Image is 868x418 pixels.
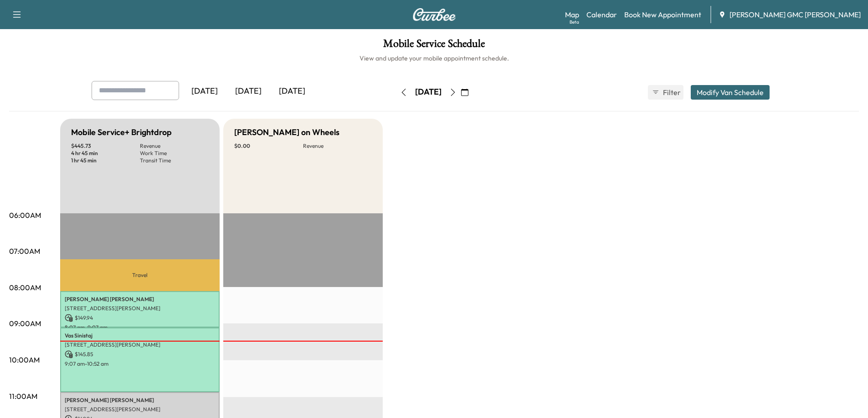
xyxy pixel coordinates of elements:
div: Beta [570,19,579,25]
p: $ 149.94 [65,314,215,322]
p: [PERSON_NAME] [PERSON_NAME] [65,397,215,404]
a: Book New Appointment [624,9,701,20]
p: Revenue [303,142,372,150]
a: MapBeta [565,9,579,20]
h6: View and update your mobile appointment schedule. [9,54,859,63]
p: Vas Sinistaj [65,332,215,339]
p: [STREET_ADDRESS][PERSON_NAME] [65,406,215,413]
p: 09:00AM [9,318,41,329]
p: 08:00AM [9,282,41,293]
p: 10:00AM [9,354,40,365]
p: Transit Time [140,157,209,164]
h1: Mobile Service Schedule [9,38,859,54]
p: 8:07 am - 9:07 am [65,324,215,331]
button: Filter [648,85,683,100]
span: [PERSON_NAME] GMC [PERSON_NAME] [729,9,861,20]
p: 07:00AM [9,246,40,257]
div: [DATE] [226,81,270,102]
p: Work Time [140,150,209,157]
p: [PERSON_NAME] [PERSON_NAME] [65,296,215,303]
p: 06:00AM [9,210,41,221]
p: $ 0.00 [234,142,303,150]
p: 11:00AM [9,391,37,402]
p: Revenue [140,142,209,150]
div: [DATE] [270,81,314,102]
div: [DATE] [183,81,226,102]
div: [DATE] [415,86,442,98]
a: Calendar [586,9,617,20]
p: 9:07 am - 10:52 am [65,360,215,368]
button: Modify Van Schedule [691,85,770,100]
p: 4 hr 45 min [71,150,140,157]
h5: [PERSON_NAME] on Wheels [234,126,339,139]
p: [STREET_ADDRESS][PERSON_NAME] [65,341,215,348]
img: Curbee Logo [412,8,456,21]
p: $ 145.85 [65,350,215,358]
p: 1 hr 45 min [71,157,140,164]
p: [STREET_ADDRESS][PERSON_NAME] [65,305,215,312]
h5: Mobile Service+ Brightdrop [71,126,172,139]
p: Travel [60,259,220,291]
span: Filter [663,87,679,98]
p: $ 445.73 [71,142,140,150]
